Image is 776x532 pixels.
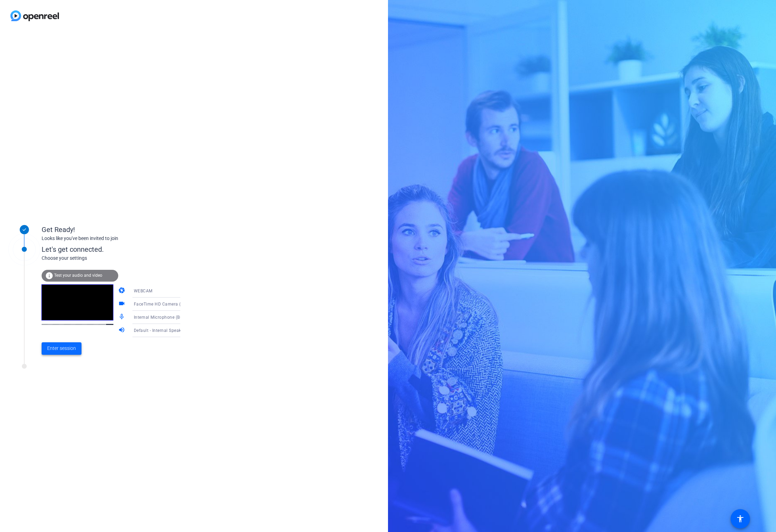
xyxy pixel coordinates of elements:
[42,255,195,262] div: Choose your settings
[118,300,127,308] mat-icon: videocam
[134,327,206,333] span: Default - Internal Speakers (Built-in)
[736,515,744,523] mat-icon: accessibility
[118,313,127,321] mat-icon: mic_none
[134,314,193,320] span: Internal Microphone (Built-in)
[42,342,81,355] button: Enter session
[42,235,180,242] div: Looks like you've been invited to join
[45,272,53,280] mat-icon: info
[47,345,76,352] span: Enter session
[134,289,153,293] span: WEBCAM
[118,287,127,295] mat-icon: camera
[42,224,180,235] div: Get Ready!
[134,301,223,307] span: FaceTime HD Camera (Built-in) (05ac:8511)
[118,326,127,335] mat-icon: volume_up
[54,273,102,278] span: Test your audio and video
[42,244,195,255] div: Let's get connected.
